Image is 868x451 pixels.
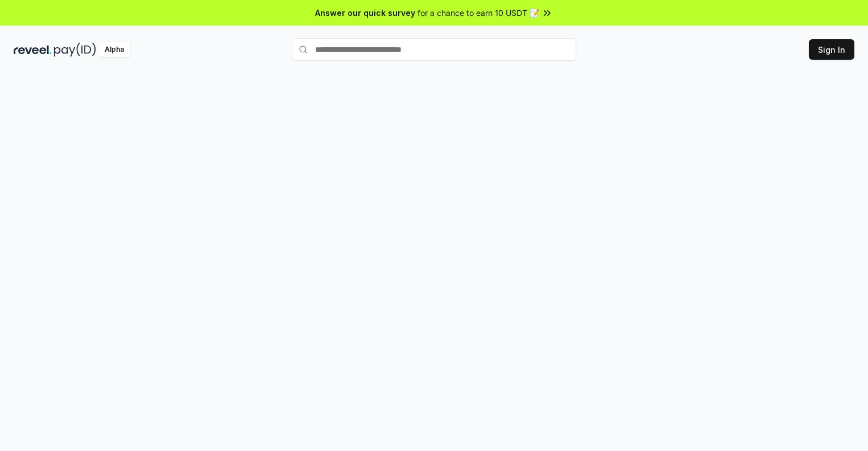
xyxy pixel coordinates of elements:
[809,39,854,60] button: Sign In
[315,7,415,19] span: Answer our quick survey
[98,43,130,57] div: Alpha
[54,43,96,57] img: pay_id
[14,43,52,57] img: reveel_dark
[418,7,539,19] span: for a chance to earn 10 USDT 📝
